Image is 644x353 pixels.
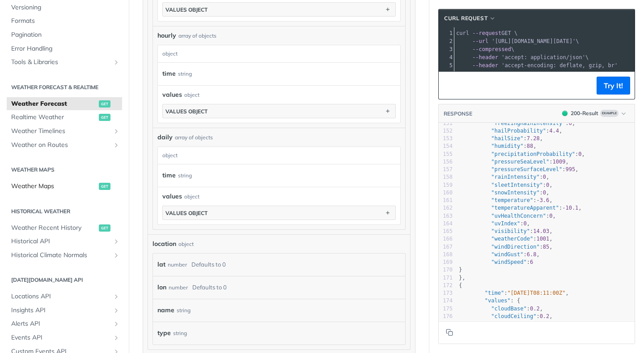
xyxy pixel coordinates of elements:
[485,290,504,296] span: "time"
[459,213,556,219] span: : ,
[439,266,453,274] div: 170
[157,133,173,142] span: daily
[546,182,549,188] span: 0
[113,59,120,66] button: Show subpages for Tools & Libraries
[439,220,453,228] div: 164
[459,259,533,265] span: :
[158,45,398,62] div: object
[11,182,97,191] span: Weather Maps
[491,120,565,126] span: "freezingRainIntensity"
[184,193,199,201] div: object
[439,181,453,189] div: 159
[533,228,549,234] span: 14.03
[113,142,120,149] button: Show subpages for Weather on Routes
[491,189,539,196] span: "snowIntensity"
[439,197,453,204] div: 161
[491,306,526,312] span: "cloudBase"
[439,251,453,258] div: 168
[7,317,122,331] a: Alerts APIShow subpages for Alerts API
[459,205,582,211] span: : ,
[540,313,550,319] span: 0.2
[113,293,120,300] button: Show subpages for Locations API
[459,267,462,273] span: }
[543,189,546,196] span: 0
[543,174,546,180] span: 0
[441,14,499,23] button: cURL Request
[443,79,456,92] button: Copy to clipboard
[456,30,469,36] span: curl
[439,297,453,305] div: 174
[549,213,552,219] span: 0
[536,236,549,242] span: 1001
[491,166,562,172] span: "pressureSurfaceLevel"
[191,258,226,271] div: Defaults to 0
[11,58,110,67] span: Tools & Libraries
[530,306,540,312] span: 0.2
[491,197,533,203] span: "temperature"
[439,45,454,53] div: 3
[491,259,526,265] span: "windSpeed"
[491,244,539,250] span: "windDirection"
[11,319,110,328] span: Alerts API
[501,54,585,60] span: 'accept: application/json'
[472,38,488,44] span: --url
[439,29,454,37] div: 1
[524,220,527,227] span: 0
[11,224,97,232] span: Weather Recent History
[439,228,453,235] div: 165
[11,44,120,53] span: Error Handling
[459,228,553,234] span: : ,
[177,304,191,317] div: string
[491,159,549,165] span: "pressureSeaLevel"
[459,143,537,149] span: : ,
[158,147,398,164] div: object
[527,251,537,258] span: 6.8
[7,83,122,91] h2: Weather Forecast & realtime
[7,111,122,124] a: Realtime Weatherget
[11,17,120,26] span: Formats
[459,220,530,227] span: : ,
[439,135,453,142] div: 153
[485,297,511,304] span: "values"
[571,109,598,117] div: 200 - Result
[439,313,453,320] div: 176
[491,151,575,157] span: "precipitationProbability"
[157,31,176,40] span: hourly
[472,30,501,36] span: --request
[530,259,533,265] span: 6
[459,306,543,312] span: : ,
[113,320,120,327] button: Show subpages for Alerts API
[157,327,171,340] label: type
[527,143,533,149] span: 88
[157,258,165,271] label: lat
[163,104,395,118] button: values object
[459,151,585,157] span: : ,
[165,6,208,13] div: values object
[553,159,566,165] span: 1009
[459,197,553,203] span: : ,
[113,238,120,245] button: Show subpages for Historical API
[444,14,487,22] span: cURL Request
[459,128,562,134] span: : ,
[459,236,553,242] span: : ,
[439,258,453,266] div: 169
[7,166,122,174] h2: Weather Maps
[439,158,453,166] div: 156
[11,292,110,301] span: Locations API
[540,197,550,203] span: 3.6
[491,220,520,227] span: "uvIndex"
[184,91,199,99] div: object
[7,138,122,152] a: Weather on RoutesShow subpages for Weather on Routes
[491,313,536,319] span: "cloudCeiling"
[7,28,122,42] a: Pagination
[443,109,473,118] button: RESPONSE
[491,213,546,219] span: "uvHealthConcern"
[7,1,122,14] a: Versioning
[192,281,227,294] div: Defaults to 0
[491,143,523,149] span: "humidity"
[459,297,520,304] span: : {
[459,275,466,281] span: },
[439,142,453,150] div: 154
[459,174,549,180] span: : ,
[7,180,122,193] a: Weather Mapsget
